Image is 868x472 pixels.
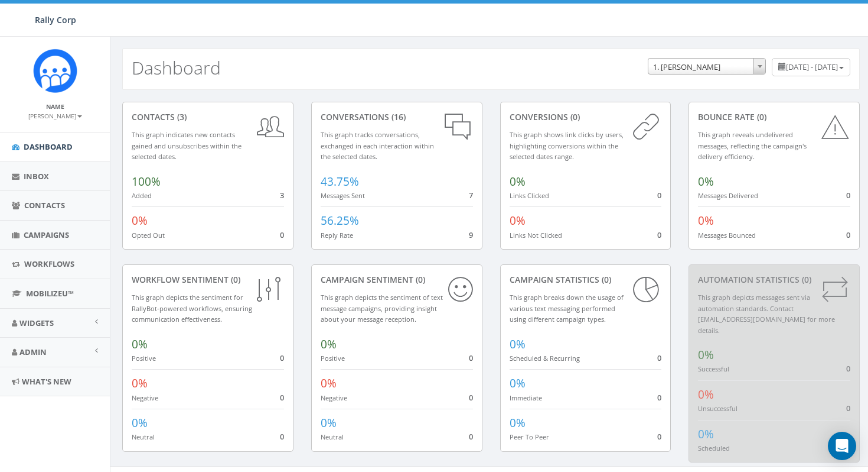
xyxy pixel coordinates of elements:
span: 3 [280,190,284,201]
span: 0 [657,190,661,201]
span: 0% [698,387,714,402]
span: 0 [657,392,661,403]
span: Admin [19,347,47,357]
small: Scheduled [698,444,730,452]
span: 0 [280,431,284,442]
div: Automation Statistics [698,274,850,286]
small: This graph breaks down the usage of various text messaging performed using different campaign types. [510,293,624,324]
span: 0% [321,376,337,391]
small: Messages Bounced [698,231,756,240]
div: Campaign Sentiment [321,274,473,286]
small: Immediate [510,393,542,402]
small: Name [46,102,64,111]
small: Peer To Peer [510,432,549,441]
img: Icon_1.png [33,49,77,93]
small: Neutral [132,432,155,441]
span: Widgets [19,318,54,328]
span: 1. James Martin [648,58,766,75]
span: Workflows [24,258,74,269]
span: MobilizeU™ [26,288,74,299]
small: This graph tracks conversations, exchanged in each interaction within the selected dates. [321,130,434,161]
small: Messages Sent [321,191,365,200]
span: 9 [469,229,473,240]
span: 7 [469,190,473,201]
small: Unsuccessful [698,404,738,413]
small: This graph depicts the sentiment for RallyBot-powered workflows, ensuring communication effective... [132,293,252,324]
span: (0) [599,274,611,285]
small: This graph reveals undelivered messages, reflecting the campaign's delivery efficiency. [698,130,807,161]
span: 0% [698,213,714,228]
span: 0 [280,353,284,363]
span: (0) [413,274,425,285]
small: Negative [132,393,158,402]
span: 0% [132,415,148,431]
span: 0% [510,337,526,352]
span: 0 [846,363,850,374]
small: Positive [132,354,156,363]
span: 0% [698,174,714,189]
div: Bounce Rate [698,111,850,123]
span: Dashboard [24,141,73,152]
span: 0% [698,426,714,442]
small: This graph shows link clicks by users, highlighting conversions within the selected dates range. [510,130,624,161]
span: Campaigns [24,229,69,240]
span: 1. James Martin [648,59,765,75]
span: 0% [321,415,337,431]
span: 0 [846,229,850,240]
small: Opted Out [132,231,165,240]
span: 0 [846,403,850,413]
span: 0 [469,431,473,442]
small: Added [132,191,152,200]
small: This graph depicts messages sent via automation standards. Contact [EMAIL_ADDRESS][DOMAIN_NAME] f... [698,293,835,335]
small: Reply Rate [321,231,353,240]
div: contacts [132,111,284,123]
small: Scheduled & Recurring [510,354,580,363]
span: 0 [280,392,284,403]
span: 0% [132,376,148,391]
span: 0% [510,213,526,228]
span: 0 [846,190,850,201]
span: 43.75% [321,174,359,189]
div: Workflow Sentiment [132,274,284,286]
small: Neutral [321,432,344,441]
span: 0% [132,213,148,228]
span: 0% [132,337,148,352]
span: 0% [510,376,526,391]
span: Rally Corp [35,14,76,25]
div: conversions [510,111,662,123]
span: Contacts [24,200,65,211]
small: Links Not Clicked [510,231,562,240]
small: Positive [321,354,345,363]
span: What's New [22,376,71,387]
div: Open Intercom Messenger [828,432,856,460]
span: 0% [510,174,526,189]
small: Successful [698,364,729,373]
small: This graph indicates new contacts gained and unsubscribes within the selected dates. [132,130,242,161]
span: (0) [229,274,240,285]
span: 0 [657,353,661,363]
a: [PERSON_NAME] [28,110,82,121]
span: 0% [698,347,714,363]
span: (0) [568,111,580,122]
div: conversations [321,111,473,123]
span: (16) [389,111,406,122]
span: 56.25% [321,213,359,228]
span: 0 [657,229,661,240]
span: (3) [175,111,187,122]
small: This graph depicts the sentiment of text message campaigns, providing insight about your message ... [321,293,443,324]
span: 0% [321,337,337,352]
small: Messages Delivered [698,191,758,200]
span: (0) [800,274,811,285]
span: 0 [280,229,284,240]
span: 100% [132,174,161,189]
span: 0% [510,415,526,431]
span: Inbox [24,171,49,182]
span: 0 [469,353,473,363]
small: Links Clicked [510,191,549,200]
span: 0 [469,392,473,403]
small: [PERSON_NAME] [28,112,82,120]
span: 0 [657,431,661,442]
span: [DATE] - [DATE] [786,62,838,72]
small: Negative [321,393,347,402]
div: Campaign Statistics [510,274,662,286]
